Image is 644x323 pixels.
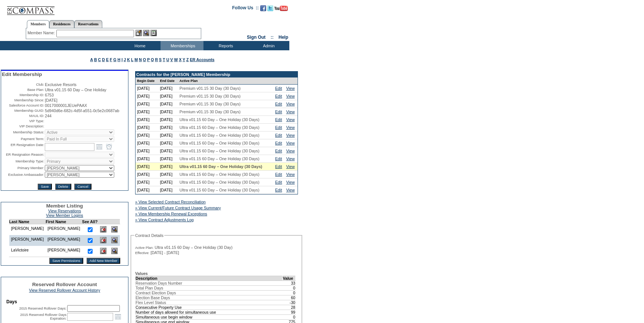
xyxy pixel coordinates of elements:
[136,171,158,178] td: [DATE]
[127,57,130,62] a: K
[2,93,44,97] td: Membership ID:
[190,57,214,62] a: ER Accounts
[136,310,283,314] td: Number of days allowed for simultaneous use
[286,149,295,153] a: View
[283,285,296,290] td: 0
[135,218,194,222] a: » View Contract Adjustments Log
[45,88,106,92] span: Ultra v01.15 60 Day – One Holiday
[267,7,273,12] a: Follow us on Twitter
[2,129,44,135] td: Membership Status:
[136,291,176,295] span: Contract Election Days
[186,57,189,62] a: Z
[46,246,82,257] td: [PERSON_NAME]
[136,116,158,124] td: [DATE]
[203,41,246,50] td: Reports
[246,41,289,50] td: Admin
[158,85,178,92] td: [DATE]
[136,163,158,171] td: [DATE]
[48,209,81,213] a: View Reservations
[271,35,274,40] span: ::
[155,245,233,250] span: Ultra v01.15 60 Day – One Holiday (30 Day)
[161,41,203,50] td: Memberships
[143,57,146,62] a: O
[275,172,282,177] a: Edit
[180,125,259,130] span: Ultra v01.15 60 Day – One Holiday (30 Days)
[121,57,122,62] a: I
[111,237,118,243] img: View Dashboard
[38,184,52,190] input: Save
[9,246,46,257] td: LaVictoire
[124,57,126,62] a: J
[274,7,288,12] a: Subscribe to our YouTube Channel
[283,295,296,300] td: 60
[150,30,157,36] img: Reservations
[20,313,66,320] label: 2015 Reserved Rollover Days Expiration:
[90,57,93,62] a: A
[279,35,288,40] a: Help
[180,188,259,192] span: Ultra v01.15 60 Day – One Holiday (30 Days)
[45,103,87,108] span: 0017000001JEUePAAX
[275,180,282,184] a: Edit
[179,57,181,62] a: X
[113,57,116,62] a: G
[94,57,97,62] a: B
[286,188,295,192] a: View
[180,180,259,184] span: Ultra v01.15 60 Day – One Holiday (30 Days)
[45,93,54,97] span: 6753
[136,124,158,132] td: [DATE]
[180,133,259,137] span: Ultra v01.15 60 Day – One Holiday (30 Days)
[110,57,112,62] a: F
[136,30,142,36] img: b_edit.gif
[158,147,178,155] td: [DATE]
[180,94,240,98] span: Premium v01.15 30 Day (30 Days)
[170,57,173,62] a: V
[136,77,158,85] td: Begin Date
[158,77,178,85] td: End Date
[28,30,56,36] div: Member Name:
[106,57,109,62] a: E
[286,133,295,137] a: View
[136,314,283,319] td: Simultaneous use begin window
[158,92,178,100] td: [DATE]
[136,155,158,163] td: [DATE]
[180,172,259,177] span: Ultra v01.15 60 Day – One Holiday (30 Days)
[2,88,44,92] td: Base Plan:
[134,57,138,62] a: M
[286,164,295,169] a: View
[136,139,158,147] td: [DATE]
[267,5,273,11] img: Follow us on Twitter
[286,180,295,184] a: View
[49,258,83,264] input: Save Permissions
[275,188,282,192] a: Edit
[118,41,161,50] td: Home
[136,281,182,285] span: Reservation Days Number
[9,219,46,224] td: Last Name
[136,295,170,300] span: Election Base Days
[158,132,178,139] td: [DATE]
[163,57,165,62] a: T
[114,313,122,321] a: Open the calendar popup.
[45,98,57,102] span: [DATE]
[286,102,295,106] a: View
[260,7,266,12] a: Become our fan on Facebook
[87,258,121,264] input: Add New Member
[27,20,50,28] a: Members
[2,165,44,171] td: Primary Member:
[136,85,158,92] td: [DATE]
[180,110,240,114] span: Premium v01.15 30 Day (30 Days)
[32,282,97,287] span: Reserved Rollover Account
[45,82,77,87] span: Exclusive Resorts
[286,110,295,114] a: View
[166,57,169,62] a: U
[275,94,282,98] a: Edit
[260,5,266,11] img: Become our fan on Facebook
[158,163,178,171] td: [DATE]
[283,281,296,285] td: 33
[135,206,221,210] a: » View Current/Future Contract Usage Summary
[136,132,158,139] td: [DATE]
[283,314,296,319] td: 0
[275,117,282,122] a: Edit
[158,116,178,124] td: [DATE]
[136,147,158,155] td: [DATE]
[283,290,296,295] td: 0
